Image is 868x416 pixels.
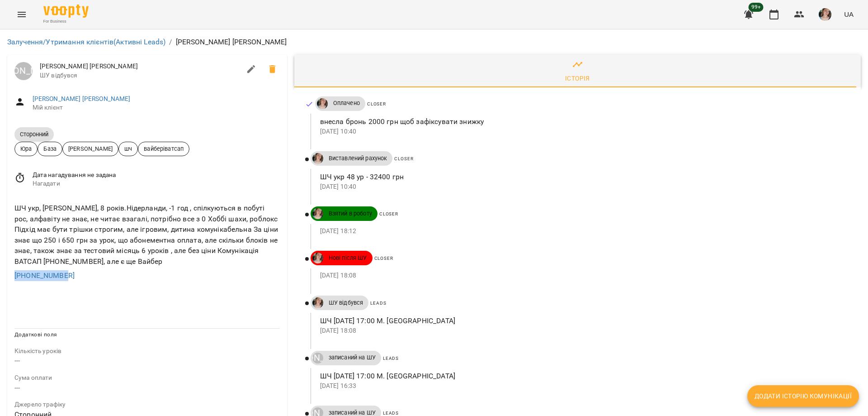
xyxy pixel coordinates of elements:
div: Юрій Тимочко [14,62,33,80]
img: ДТ УКР Нечиполюк Мирослава https://us06web.zoom.us/j/87978670003 [312,253,323,263]
p: [DATE] 18:08 [320,326,846,335]
span: ШУ відбувся [40,71,241,80]
p: [DATE] 18:08 [320,271,846,280]
span: For Business [43,19,89,24]
p: внесла бронь 2000 грн щоб зафіксувати знижку [320,116,846,127]
div: ШЧ укр, [PERSON_NAME], 8 років.Нідерланди, -1 год , спілкуються в побуті рос, алфавіту не знає, н... [13,201,282,268]
span: Юра [15,144,37,153]
span: Closer [367,101,386,106]
p: field-description [14,373,280,383]
a: ДТ УКР Нечиполюк Мирослава https://us06web.zoom.us/j/87978670003 [311,253,323,263]
span: Дата нагадування не задана [33,171,280,180]
span: Leads [383,411,399,416]
img: ДТ УКР Нечиполюк Мирослава https://us06web.zoom.us/j/87978670003 [312,297,323,308]
span: Closer [374,256,393,261]
span: Мій клієнт [33,103,280,112]
a: ДТ УКР Нечиполюк Мирослава https://us06web.zoom.us/j/87978670003 [311,208,323,219]
p: [DATE] 10:40 [320,182,846,191]
p: --- [14,383,280,393]
span: Closer [379,211,398,216]
img: 6afb9eb6cc617cb6866001ac461bd93f.JPG [819,8,831,21]
p: ШЧ укр 48 ур - 32400 грн [320,172,846,182]
a: [PHONE_NUMBER] [14,271,75,280]
span: Сторонний [14,130,54,138]
p: ШЧ [DATE] 17:00 М. [GEOGRAPHIC_DATA] [320,371,846,382]
button: UA [840,6,857,23]
li: / [169,37,172,48]
span: шч [119,144,137,153]
a: [PERSON_NAME] [PERSON_NAME] [33,95,131,102]
span: ШУ відбувся [323,299,369,307]
a: [PERSON_NAME] [311,353,323,363]
span: UA [844,10,854,19]
a: Залучення/Утримання клієнтів(Активні Leads) [7,38,165,46]
span: вайберіватсап [138,144,189,153]
p: ШЧ [DATE] 17:00 М. [GEOGRAPHIC_DATA] [320,316,846,326]
span: записаний на ШУ [323,354,381,362]
img: ДТ УКР Нечиполюк Мирослава https://us06web.zoom.us/j/87978670003 [312,153,323,164]
button: Menu [11,4,33,25]
span: Нагадати [33,179,280,188]
img: ДТ УКР Нечиполюк Мирослава https://us06web.zoom.us/j/87978670003 [312,208,323,219]
p: field-description [14,347,280,356]
span: Оплачено [328,99,365,107]
span: Взятий в роботу [323,210,377,218]
img: Voopty Logo [43,5,89,18]
nav: breadcrumb [7,37,861,48]
span: Closer [394,156,413,161]
button: Додати історію комунікації [747,385,859,407]
p: field-description [14,400,280,409]
span: Додаткові поля [14,331,57,338]
a: ДТ УКР Нечиполюк Мирослава https://us06web.zoom.us/j/87978670003 [311,153,323,164]
p: [DATE] 18:12 [320,227,846,236]
span: Нові після ШУ [323,254,373,262]
span: Leads [383,356,399,361]
span: [PERSON_NAME] [63,144,118,153]
img: ДТ УКР Нечиполюк Мирослава https://us06web.zoom.us/j/87978670003 [317,98,328,109]
a: ДТ УКР Нечиполюк Мирослава https://us06web.zoom.us/j/87978670003 [315,98,328,109]
a: ДТ УКР Нечиполюк Мирослава https://us06web.zoom.us/j/87978670003 [311,297,323,308]
div: Юрій Тимочко [312,353,323,363]
span: [PERSON_NAME] [PERSON_NAME] [40,62,241,71]
p: [DATE] 16:33 [320,382,846,391]
p: --- [14,355,280,366]
span: Leads [370,301,386,306]
span: База [38,144,62,153]
span: 99+ [749,3,764,12]
span: Виставлений рахунок [323,154,393,163]
p: [DATE] 10:40 [320,127,846,136]
p: [PERSON_NAME] [PERSON_NAME] [176,37,287,48]
div: Історія [565,73,590,84]
span: Додати історію комунікації [755,391,852,402]
a: [PERSON_NAME] [14,62,33,80]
